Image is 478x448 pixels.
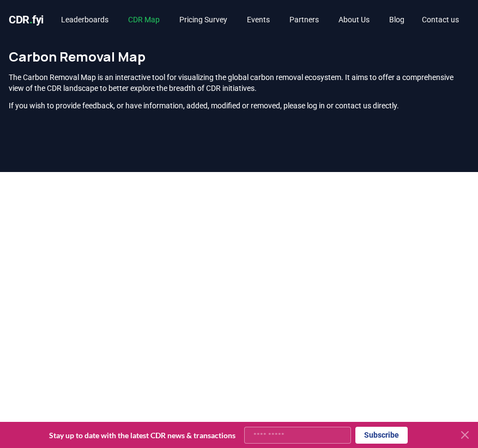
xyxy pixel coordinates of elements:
a: Contact us [413,10,468,29]
a: CDR Map [119,10,168,29]
p: If you wish to provide feedback, or have information, added, modified or removed, please log in o... [9,100,469,111]
p: The Carbon Removal Map is an interactive tool for visualizing the global carbon removal ecosystem... [9,72,469,94]
a: Partners [281,10,328,29]
a: CDR.fyi [9,12,44,27]
a: Blog [380,10,413,29]
span: . [29,13,33,26]
a: Pricing Survey [171,10,236,29]
nav: Main [52,10,413,29]
a: Events [238,10,279,29]
h1: Carbon Removal Map [9,48,469,65]
a: About Us [330,10,378,29]
a: Leaderboards [52,10,117,29]
span: CDR fyi [9,13,44,26]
